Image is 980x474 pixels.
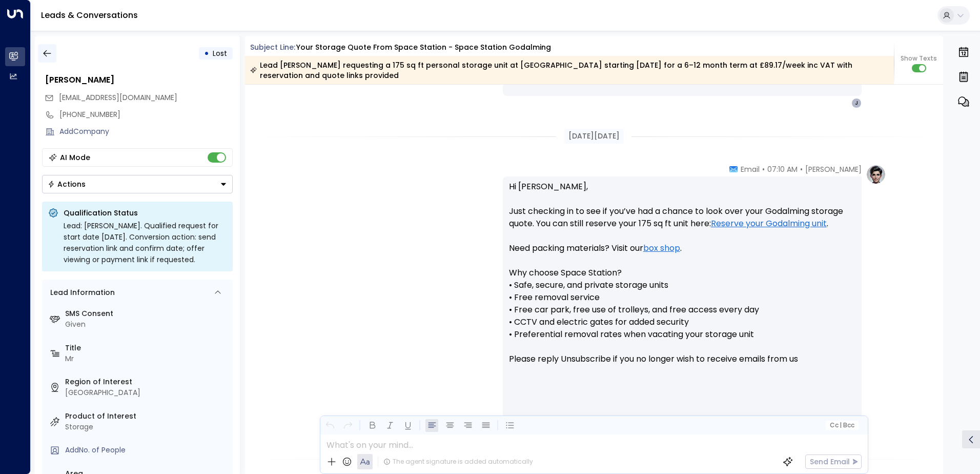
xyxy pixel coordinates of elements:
span: Lost [213,48,227,58]
span: Show Texts [901,54,937,63]
div: Mr [65,353,229,364]
div: Lead Information [47,287,115,298]
span: Email [741,164,760,174]
span: • [762,164,765,174]
div: [PERSON_NAME] [45,74,233,86]
button: Redo [341,419,354,432]
div: Lead [PERSON_NAME] requesting a 175 sq ft personal storage unit at [GEOGRAPHIC_DATA] starting [DA... [250,60,888,81]
div: AddNo. of People [65,445,229,456]
span: Subject Line: [250,42,295,52]
div: Storage [65,422,229,432]
label: Product of Interest [65,411,229,422]
span: [PERSON_NAME] [805,164,862,174]
label: Region of Interest [65,377,229,387]
div: Lead: [PERSON_NAME]. Qualified request for start date [DATE]. Conversion action: send reservation... [64,220,227,265]
label: Title [65,343,229,353]
div: Given [65,319,229,330]
div: J [851,98,862,108]
button: Undo [323,419,336,432]
div: Your storage quote from Space Station - Space Station Godalming [296,42,551,53]
div: • [204,44,209,63]
button: Cc|Bcc [825,421,858,430]
a: Leads & Conversations [41,9,138,21]
a: Reserve your Godalming unit [711,218,827,230]
button: Actions [42,175,233,193]
div: [GEOGRAPHIC_DATA] [65,387,229,398]
div: [PHONE_NUMBER] [59,109,233,120]
span: [EMAIL_ADDRESS][DOMAIN_NAME] [59,92,177,103]
div: AddCompany [59,126,233,137]
span: Cc Bcc [829,422,854,429]
div: Button group with a nested menu [42,175,233,193]
label: SMS Consent [65,308,229,319]
span: | [840,422,842,429]
img: profile-logo.png [866,164,886,185]
span: • [800,164,803,174]
div: AI Mode [60,152,90,163]
span: 07:10 AM [767,164,798,174]
p: Hi [PERSON_NAME], Just checking in to see if you’ve had a chance to look over your Godalming stor... [509,181,855,378]
div: Actions [48,180,86,189]
p: Qualification Status [64,208,227,218]
a: box shop [643,242,680,254]
div: [DATE][DATE] [564,129,624,144]
span: javierlondres@yahoo.co.uk [59,92,177,103]
div: The agent signature is added automatically [383,457,533,466]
